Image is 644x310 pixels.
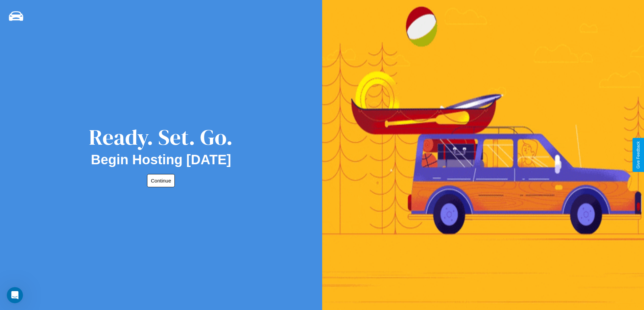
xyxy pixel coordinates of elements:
div: Give Feedback [636,141,641,169]
div: Ready. Set. Go. [89,122,233,152]
h2: Begin Hosting [DATE] [91,152,231,167]
iframe: Intercom live chat [7,287,23,303]
button: Continue [147,174,175,187]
